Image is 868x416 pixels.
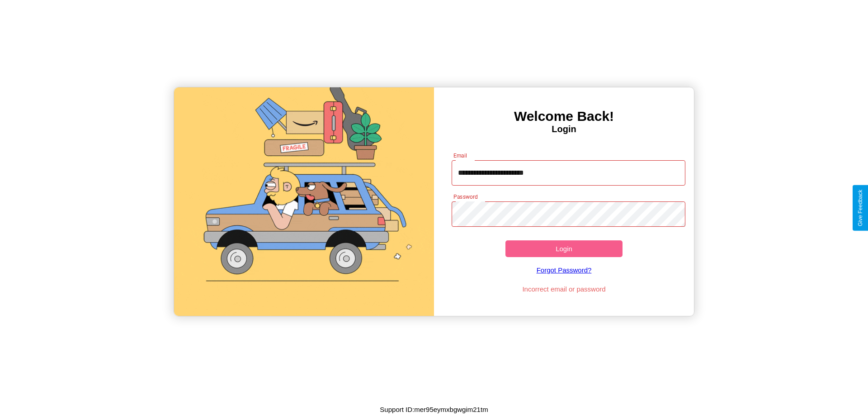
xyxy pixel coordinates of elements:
label: Password [453,193,477,201]
a: Forgot Password? [447,257,681,283]
p: Support ID: mer95eymxbgwgim21tm [380,403,488,416]
h3: Welcome Back! [434,109,694,124]
p: Incorrect email or password [447,283,681,295]
button: Login [505,240,623,257]
img: gif [174,87,434,316]
div: Give Feedback [857,190,863,226]
label: Email [453,152,467,159]
h4: Login [434,124,694,134]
